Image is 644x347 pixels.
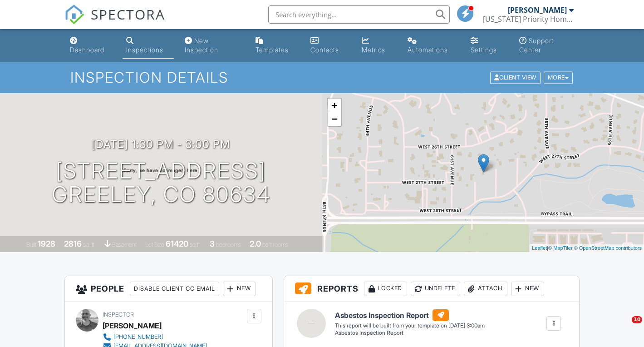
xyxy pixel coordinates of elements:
[92,138,230,150] h3: [DATE] 1:30 pm - 3:00 pm
[185,37,218,54] div: New Inspection
[464,282,507,296] div: Attach
[103,332,207,342] a: [PHONE_NUMBER]
[328,99,341,112] a: Zoom in
[519,37,554,54] div: Support Center
[123,33,174,59] a: Inspections
[38,239,55,248] div: 1928
[103,319,162,332] div: [PERSON_NAME]
[335,322,485,329] div: This report will be built from your template on [DATE] 3:00am
[130,282,219,296] div: Disable Client CC Email
[532,245,547,251] a: Leaflet
[65,276,272,302] h3: People
[310,46,339,54] div: Contacts
[262,241,288,248] span: bathrooms
[113,333,163,341] div: [PHONE_NUMBER]
[250,239,261,248] div: 2.0
[508,5,567,15] div: [PERSON_NAME]
[358,33,397,59] a: Metrics
[103,311,134,318] span: Inspector
[404,33,460,59] a: Automations (Basic)
[166,239,188,248] div: 61420
[52,159,270,207] h1: [STREET_ADDRESS] Greeley, CO 80634
[83,241,96,248] span: sq. ft.
[307,33,351,59] a: Contacts
[544,72,573,84] div: More
[467,33,508,59] a: Settings
[145,241,164,248] span: Lot Size
[364,282,407,296] div: Locked
[112,241,137,248] span: basement
[64,5,84,25] img: The Best Home Inspection Software - Spectora
[511,282,544,296] div: New
[26,241,36,248] span: Built
[548,245,573,251] a: © MapTiler
[471,46,497,54] div: Settings
[70,46,104,54] div: Dashboard
[284,276,579,302] h3: Reports
[70,69,574,85] h1: Inspection Details
[190,241,201,248] span: sq.ft.
[408,46,448,54] div: Automations
[64,12,165,31] a: SPECTORA
[126,46,163,54] div: Inspections
[66,33,115,59] a: Dashboard
[411,282,460,296] div: Undelete
[252,33,300,59] a: Templates
[613,316,635,338] iframe: Intercom live chat
[181,33,245,59] a: New Inspection
[268,5,450,24] input: Search everything...
[362,46,385,54] div: Metrics
[335,309,485,321] h6: Asbestos Inspection Report
[223,282,256,296] div: New
[516,33,578,59] a: Support Center
[483,15,574,24] div: Colorado Priority Home Inspection
[489,74,543,80] a: Client View
[256,46,289,54] div: Templates
[490,72,541,84] div: Client View
[574,245,642,251] a: © OpenStreetMap contributors
[335,329,485,337] div: Asbestos Inspection Report
[64,239,82,248] div: 2816
[328,112,341,126] a: Zoom out
[632,316,642,323] span: 10
[530,244,644,252] div: |
[91,5,165,24] span: SPECTORA
[210,239,215,248] div: 3
[216,241,241,248] span: bedrooms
